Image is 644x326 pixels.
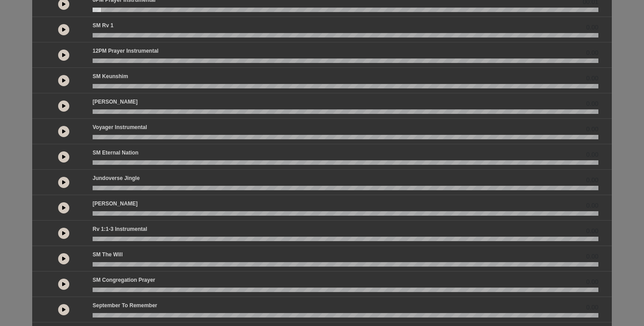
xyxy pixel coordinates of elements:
[93,200,138,208] p: [PERSON_NAME]
[93,225,147,233] p: Rv 1:1-3 Instrumental
[93,301,157,309] p: September to Remember
[93,21,114,29] p: SM Rv 1
[93,276,155,284] p: SM Congregation Prayer
[93,174,140,182] p: Jundoverse Jingle
[93,123,147,131] p: Voyager Instrumental
[586,303,598,312] span: 0.00
[93,149,139,157] p: SM Eternal Nation
[586,99,598,109] span: 0.00
[586,74,598,83] span: 0.00
[586,277,598,287] span: 0.00
[93,98,138,106] p: [PERSON_NAME]
[586,125,598,134] span: 0.00
[586,48,598,58] span: 0.00
[586,150,598,159] span: 0.00
[93,251,123,259] p: SM The Will
[93,72,128,80] p: SM Keunshim
[586,23,598,32] span: 0.00
[586,176,598,185] span: 0.00
[93,47,158,55] p: 12PM Prayer Instrumental
[586,226,598,236] span: 0.00
[586,252,598,261] span: 0.00
[586,201,598,210] span: 0.00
